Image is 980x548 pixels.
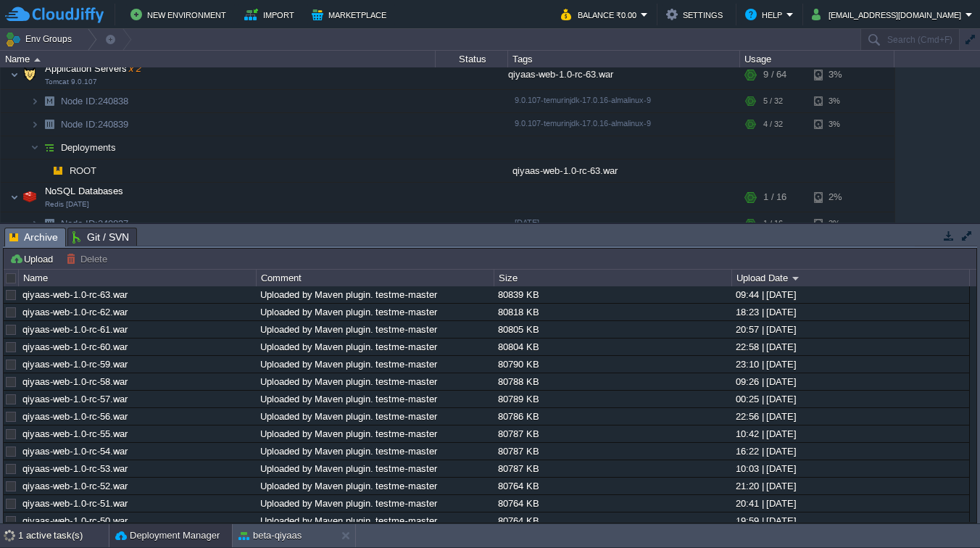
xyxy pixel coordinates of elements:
div: 80764 KB [494,478,731,494]
div: 80805 KB [494,321,731,338]
div: Comment [257,270,494,286]
a: Deployments [59,141,118,154]
a: qiyaas-web-1.0-rc-53.war [22,463,128,474]
img: AMDAwAAAACH5BAEAAAAALAAAAAABAAEAAAICRAEAOw== [30,90,39,112]
a: Node ID:240839 [59,118,130,130]
div: 1 / 16 [763,183,786,212]
div: 80786 KB [494,408,731,425]
div: Uploaded by Maven plugin. testme-master [257,339,493,355]
div: 80839 KB [494,286,731,303]
button: Import [244,6,299,23]
a: Node ID:240838 [59,95,130,107]
a: qiyaas-web-1.0-rc-62.war [22,307,128,317]
div: 9 / 64 [763,60,786,89]
div: Uploaded by Maven plugin. testme-master [257,304,493,320]
div: 80788 KB [494,373,731,390]
div: Uploaded by Maven plugin. testme-master [257,478,493,494]
div: Uploaded by Maven plugin. testme-master [257,373,493,390]
button: Env Groups [5,29,77,49]
a: qiyaas-web-1.0-rc-59.war [22,359,128,370]
a: Application Serversx 2Tomcat 9.0.107 [43,63,143,74]
span: 240837 [59,217,130,230]
div: Uploaded by Maven plugin. testme-master [257,321,493,338]
button: Balance ₹0.00 [561,6,641,23]
div: 23:10 | [DATE] [732,356,968,373]
button: Marketplace [312,6,391,23]
div: 19:59 | [DATE] [732,512,968,529]
img: AMDAwAAAACH5BAEAAAAALAAAAAABAAEAAAICRAEAOw== [39,159,48,182]
div: Name [20,270,256,286]
div: Upload Date [733,270,969,286]
img: AMDAwAAAACH5BAEAAAAALAAAAAABAAEAAAICRAEAOw== [39,212,59,235]
div: 80818 KB [494,304,731,320]
div: 80787 KB [494,425,731,442]
div: 2% [814,212,861,235]
a: qiyaas-web-1.0-rc-55.war [22,428,128,439]
div: Usage [741,51,894,67]
a: qiyaas-web-1.0-rc-54.war [22,446,128,457]
div: 18:23 | [DATE] [732,304,968,320]
span: x 2 [127,63,141,74]
img: AMDAwAAAACH5BAEAAAAALAAAAAABAAEAAAICRAEAOw== [30,113,39,136]
div: 4 / 32 [763,113,783,136]
div: 2% [814,183,861,212]
div: Uploaded by Maven plugin. testme-master [257,443,493,460]
div: 20:57 | [DATE] [732,321,968,338]
div: 3% [814,113,861,136]
div: 22:58 | [DATE] [732,339,968,355]
div: Uploaded by Maven plugin. testme-master [257,391,493,407]
span: 240838 [59,95,130,107]
img: AMDAwAAAACH5BAEAAAAALAAAAAABAAEAAAICRAEAOw== [30,136,39,159]
div: Uploaded by Maven plugin. testme-master [257,460,493,477]
button: Settings [666,6,727,23]
div: 80789 KB [494,391,731,407]
div: 80790 KB [494,356,731,373]
img: AMDAwAAAACH5BAEAAAAALAAAAAABAAEAAAICRAEAOw== [10,60,19,89]
button: Upload [9,252,57,265]
div: 80764 KB [494,512,731,529]
span: Node ID: [61,96,98,107]
div: qiyaas-web-1.0-rc-63.war [508,159,740,182]
div: 09:26 | [DATE] [732,373,968,390]
a: qiyaas-web-1.0-rc-50.war [22,515,128,526]
button: beta-qiyaas [238,528,302,543]
div: 00:25 | [DATE] [732,391,968,407]
div: 3% [814,90,861,112]
a: qiyaas-web-1.0-rc-56.war [22,411,128,422]
img: AMDAwAAAACH5BAEAAAAALAAAAAABAAEAAAICRAEAOw== [34,58,41,62]
div: Uploaded by Maven plugin. testme-master [257,356,493,373]
a: qiyaas-web-1.0-rc-51.war [22,498,128,509]
span: 9.0.107-temurinjdk-17.0.16-almalinux-9 [515,119,651,128]
img: AMDAwAAAACH5BAEAAAAALAAAAAABAAEAAAICRAEAOw== [20,60,40,89]
div: 80787 KB [494,443,731,460]
div: 5 / 32 [763,90,783,112]
a: qiyaas-web-1.0-rc-57.war [22,394,128,404]
div: Status [436,51,507,67]
div: qiyaas-web-1.0-rc-63.war [508,60,740,89]
div: Uploaded by Maven plugin. testme-master [257,512,493,529]
a: ROOT [68,165,99,177]
div: 21:20 | [DATE] [732,478,968,494]
div: 10:03 | [DATE] [732,460,968,477]
span: 240839 [59,118,130,130]
div: Size [495,270,731,286]
button: Help [745,6,786,23]
div: 80787 KB [494,460,731,477]
button: Delete [66,252,112,265]
span: Application Servers [43,62,143,75]
div: Tags [509,51,739,67]
a: qiyaas-web-1.0-rc-61.war [22,324,128,335]
span: Archive [9,228,58,246]
img: AMDAwAAAACH5BAEAAAAALAAAAAABAAEAAAICRAEAOw== [20,183,40,212]
div: 20:41 | [DATE] [732,495,968,512]
button: New Environment [130,6,231,23]
span: Node ID: [61,218,98,229]
img: AMDAwAAAACH5BAEAAAAALAAAAAABAAEAAAICRAEAOw== [10,183,19,212]
a: qiyaas-web-1.0-rc-52.war [22,481,128,491]
img: AMDAwAAAACH5BAEAAAAALAAAAAABAAEAAAICRAEAOw== [30,212,39,235]
div: Uploaded by Maven plugin. testme-master [257,286,493,303]
span: Tomcat 9.0.107 [45,78,97,86]
div: 3% [814,60,861,89]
